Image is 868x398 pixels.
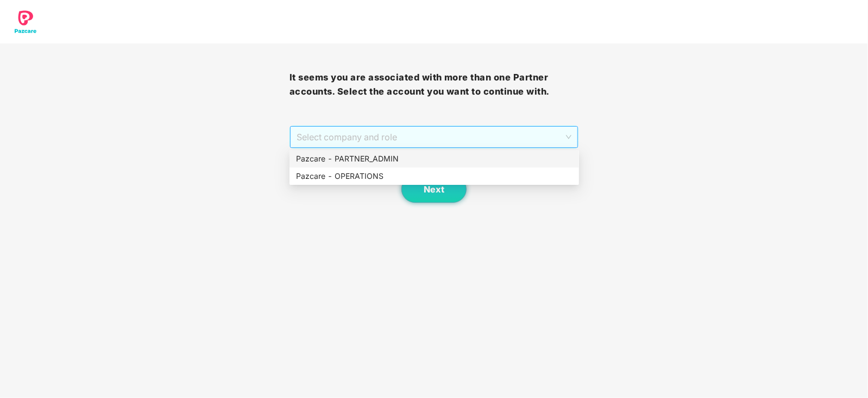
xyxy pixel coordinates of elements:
[290,167,579,185] div: Pazcare - OPERATIONS
[297,127,572,147] span: Select company and role
[296,170,573,182] div: Pazcare - OPERATIONS
[290,150,579,167] div: Pazcare - PARTNER_ADMIN
[290,71,579,98] h3: It seems you are associated with more than one Partner accounts. Select the account you want to c...
[401,176,467,203] button: Next
[424,184,444,195] span: Next
[296,153,573,165] div: Pazcare - PARTNER_ADMIN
